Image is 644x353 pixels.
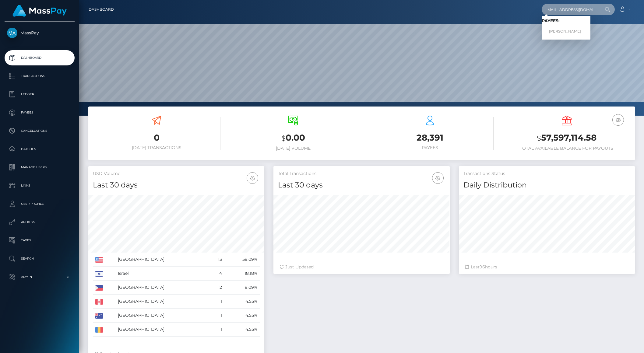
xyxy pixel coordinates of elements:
h3: 0.00 [230,132,357,144]
a: Taxes [5,233,75,248]
h6: Payees: [542,18,590,23]
td: Israel [116,267,209,281]
p: Ledger [7,90,72,99]
h3: 28,391 [366,132,494,144]
td: 4 [209,267,224,281]
img: IL.png [95,271,103,277]
a: Search [5,251,75,266]
h3: 57,597,114.58 [503,132,630,144]
td: 1 [209,295,224,309]
p: Batches [7,145,72,154]
p: Cancellations [7,126,72,135]
h6: [DATE] Transactions [93,145,220,150]
small: $ [281,134,286,142]
td: 1 [209,309,224,323]
td: [GEOGRAPHIC_DATA] [116,295,209,309]
p: Admin [7,272,72,281]
h5: Transactions Status [463,171,630,177]
span: MassPay [5,30,75,36]
td: 1 [209,323,224,337]
span: 96 [480,264,485,270]
a: Transactions [5,68,75,84]
p: Links [7,181,72,190]
a: API Keys [5,215,75,230]
a: Links [5,178,75,193]
a: Admin [5,269,75,285]
img: MassPay [7,28,17,38]
p: Search [7,254,72,263]
h6: Total Available Balance for Payouts [503,146,630,151]
img: RO.png [95,327,103,333]
input: Search... [542,4,599,15]
p: User Profile [7,199,72,208]
div: Last hours [465,264,629,270]
td: 13 [209,253,224,267]
img: CA.png [95,299,103,305]
h5: Total Transactions [278,171,445,177]
a: Payees [5,105,75,120]
td: 9.09% [224,281,260,295]
h4: Last 30 days [93,180,260,190]
a: Cancellations [5,123,75,138]
h6: Payees [366,145,494,150]
td: [GEOGRAPHIC_DATA] [116,309,209,323]
td: 4.55% [224,323,260,337]
td: 4.55% [224,309,260,323]
td: [GEOGRAPHIC_DATA] [116,323,209,337]
h3: 0 [93,132,220,144]
p: Payees [7,108,72,117]
td: [GEOGRAPHIC_DATA] [116,281,209,295]
h4: Last 30 days [278,180,445,190]
td: 59.09% [224,253,260,267]
small: $ [537,134,541,142]
img: MassPay Logo [12,5,67,17]
h4: Daily Distribution [463,180,630,190]
td: 2 [209,281,224,295]
h5: USD Volume [93,171,260,177]
a: Dashboard [89,3,114,16]
p: Transactions [7,72,72,81]
a: Dashboard [5,50,75,65]
p: Dashboard [7,53,72,62]
div: Just Updated [280,264,443,270]
a: Ledger [5,87,75,102]
a: Manage Users [5,160,75,175]
td: 18.18% [224,267,260,281]
p: Manage Users [7,163,72,172]
a: [PERSON_NAME] [542,26,590,37]
p: Taxes [7,236,72,245]
p: API Keys [7,218,72,227]
td: 4.55% [224,295,260,309]
img: AU.png [95,313,103,319]
td: [GEOGRAPHIC_DATA] [116,253,209,267]
img: US.png [95,257,103,263]
h6: [DATE] Volume [230,146,357,151]
a: User Profile [5,196,75,211]
img: PH.png [95,285,103,291]
a: Batches [5,142,75,157]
